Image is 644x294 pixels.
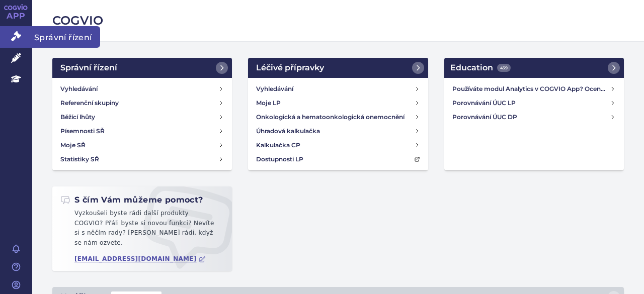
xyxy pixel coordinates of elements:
h4: Statistiky SŘ [60,154,99,164]
h2: COGVIO [52,12,624,29]
a: Statistiky SŘ [56,152,228,166]
a: [EMAIL_ADDRESS][DOMAIN_NAME] [74,255,206,263]
p: Vyzkoušeli byste rádi další produkty COGVIO? Přáli byste si novou funkci? Nevíte si s něčím rady?... [60,209,224,252]
a: Referenční skupiny [56,96,228,110]
a: Léčivé přípravky [248,58,428,78]
h2: S čím Vám můžeme pomoct? [60,194,203,206]
a: Porovnávání ÚUC LP [448,96,620,110]
h4: Vyhledávání [60,84,98,94]
span: 439 [497,64,511,72]
h4: Kalkulačka CP [256,140,300,150]
h4: Porovnávání ÚUC LP [452,98,610,108]
a: Vyhledávání [56,82,228,96]
a: Moje SŘ [56,138,228,152]
h4: Onkologická a hematoonkologická onemocnění [256,112,405,122]
h4: Běžící lhůty [60,112,95,122]
a: Onkologická a hematoonkologická onemocnění [252,110,424,124]
h2: Správní řízení [60,62,117,74]
h4: Moje SŘ [60,140,86,150]
h4: Písemnosti SŘ [60,126,105,136]
a: Úhradová kalkulačka [252,124,424,138]
h2: Education [450,62,511,74]
a: Správní řízení [52,58,232,78]
h4: Úhradová kalkulačka [256,126,320,136]
h4: Dostupnosti LP [256,154,303,164]
a: Písemnosti SŘ [56,124,228,138]
span: Správní řízení [32,26,100,47]
a: Porovnávání ÚUC DP [448,110,620,124]
a: Moje LP [252,96,424,110]
h4: Používáte modul Analytics v COGVIO App? Oceníme Vaši zpětnou vazbu! [452,84,610,94]
h4: Vyhledávání [256,84,293,94]
a: Běžící lhůty [56,110,228,124]
a: Používáte modul Analytics v COGVIO App? Oceníme Vaši zpětnou vazbu! [448,82,620,96]
h4: Porovnávání ÚUC DP [452,112,610,122]
a: Dostupnosti LP [252,152,424,166]
h2: Léčivé přípravky [256,62,324,74]
a: Kalkulačka CP [252,138,424,152]
h4: Moje LP [256,98,281,108]
a: Vyhledávání [252,82,424,96]
a: Education439 [444,58,624,78]
h4: Referenční skupiny [60,98,119,108]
